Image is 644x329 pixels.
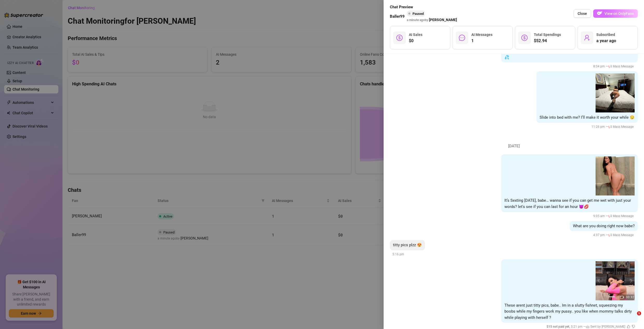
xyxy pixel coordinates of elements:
span: [PERSON_NAME] [429,17,457,23]
span: 🤖 Sent by [PERSON_NAME] [586,325,625,328]
span: 📢 Mass Message [608,214,634,218]
img: OF [597,11,602,16]
span: 11:26 pm — [591,125,635,129]
span: Two cocks, one lucky mouth… and I’m not stopping till both are drained 😈💦 [504,49,634,60]
span: dollar [396,35,403,41]
span: dislike [632,325,635,328]
span: 9:05 am — [593,214,635,218]
span: $52.94 [534,38,561,44]
span: 📢 Mass Message [608,233,634,237]
span: a year ago [596,38,616,44]
button: Close [573,9,591,18]
span: Baller99 [390,14,405,20]
span: Paused [412,12,424,16]
span: user-add [584,35,590,41]
span: It’s Sexting [DATE], babe… wanna see if you can get me wet with just your words? let's see if you... [504,198,631,209]
span: Chat Preview [390,4,457,10]
iframe: Intercom notifications message [540,279,644,315]
img: media [596,73,635,112]
span: [DATE] [504,143,524,149]
span: 5:21 pm — [547,325,635,328]
span: 📢 Mass Message [608,125,634,129]
span: Total Spendings [534,33,561,37]
span: 📢 Mass Message [608,65,634,68]
span: $ 15 not paid yet , [547,325,571,328]
span: View on OnlyFans [604,11,634,16]
button: OFView on OnlyFans [593,9,638,18]
span: a minute ago by [407,18,457,22]
img: media [596,156,635,195]
iframe: Intercom live chat [626,311,639,324]
span: dollar [521,35,528,41]
span: like [627,325,630,328]
span: Subscribed [596,33,615,37]
span: 5:16 pm [392,252,404,256]
span: 8:04 pm — [593,65,635,68]
span: 1 [637,311,641,315]
span: AI Sales [409,33,422,37]
span: 1 [471,38,492,44]
span: $0 [409,38,422,44]
span: AI Messages [471,33,492,37]
span: Slide into bed with me? I’ll make it worth your while 😏 [540,115,635,120]
span: 4:37 pm — [593,233,635,237]
img: media [596,261,635,300]
span: These arent just titty pics, babe.. Im in a slutty fishnet, squeezing my boobs while my fingers w... [504,303,632,320]
span: titty pics plzz 😍 [393,243,422,247]
span: message [459,35,465,41]
span: What are you doing right now babe? [573,224,635,228]
span: Close [578,11,587,16]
